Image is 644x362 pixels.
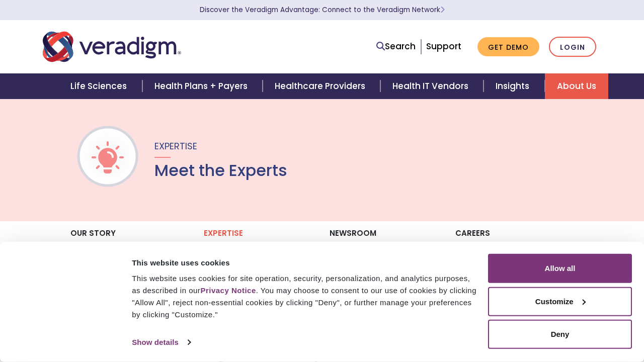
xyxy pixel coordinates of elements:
a: Support [426,40,461,52]
img: Veradigm logo [43,30,181,63]
a: Insights [484,73,544,99]
a: Get Demo [477,37,539,57]
span: Expertise [154,140,197,152]
h1: Meet the Experts [154,161,287,180]
a: About Us [545,73,608,99]
div: This website uses cookies for site operation, security, personalization, and analytics purposes, ... [132,273,476,321]
a: Search [376,40,416,53]
a: Health IT Vendors [380,73,484,99]
div: This website uses cookies [132,256,476,268]
button: Deny [488,320,632,349]
a: Life Sciences [58,73,142,99]
a: Privacy Notice [200,286,256,295]
a: Show details [132,335,190,350]
a: Discover the Veradigm Advantage: Connect to the Veradigm NetworkLearn More [200,5,445,15]
a: Health Plans + Payers [142,73,263,99]
a: Healthcare Providers [263,73,380,99]
a: Login [549,37,596,57]
button: Allow all [488,254,632,283]
span: Learn More [440,5,445,15]
button: Customize [488,287,632,316]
